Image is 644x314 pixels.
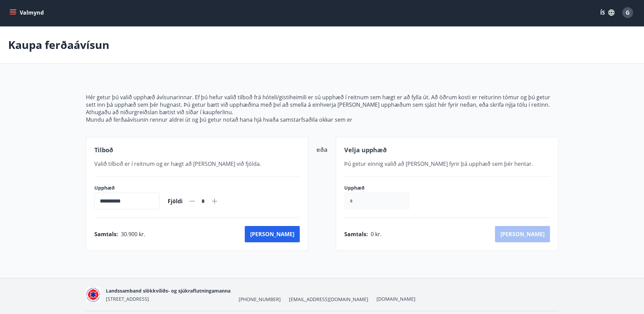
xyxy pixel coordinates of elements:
p: Athugaðu að niðurgreiðslan bætist við síðar í kaupferlinu. [86,108,558,116]
img: 5co5o51sp293wvT0tSE6jRQ7d6JbxoluH3ek357x.png [86,287,100,302]
span: [PHONE_NUMBER] [239,296,281,303]
p: Mundu að ferðaávísunin rennur aldrei út og þú getur notað hana hjá hvaða samstarfsaðila okkar sem er [86,116,558,123]
span: 0 kr. [371,230,382,238]
span: [EMAIL_ADDRESS][DOMAIN_NAME] [289,296,368,303]
button: [PERSON_NAME] [245,226,300,242]
a: [DOMAIN_NAME] [376,296,416,302]
button: ÍS [596,6,618,19]
span: Fjöldi [168,197,183,205]
label: Upphæð [94,185,160,191]
span: Samtals : [94,230,118,238]
label: Upphæð [344,185,416,191]
p: Kaupa ferðaávísun [8,37,109,52]
span: Landssamband slökkviliðs- og sjúkraflutningamanna [106,287,231,294]
button: menu [8,6,47,19]
span: Valið tilboð er í reitnum og er hægt að [PERSON_NAME] við fjölda. [94,160,261,168]
span: Þú getur einnig valið að [PERSON_NAME] fyrir þá upphæð sem þér hentar. [344,160,533,168]
span: G [626,9,630,16]
button: G [620,4,636,21]
span: Samtals : [344,230,368,238]
span: [STREET_ADDRESS] [106,296,149,302]
span: Tilboð [94,146,113,154]
span: eða [316,145,328,154]
p: Hér getur þú valið upphæð ávísunarinnar. Ef þú hefur valið tilboð frá hóteli/gistiheimili er sú u... [86,93,558,108]
span: 30.900 kr. [121,230,145,238]
span: Velja upphæð [344,146,387,154]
